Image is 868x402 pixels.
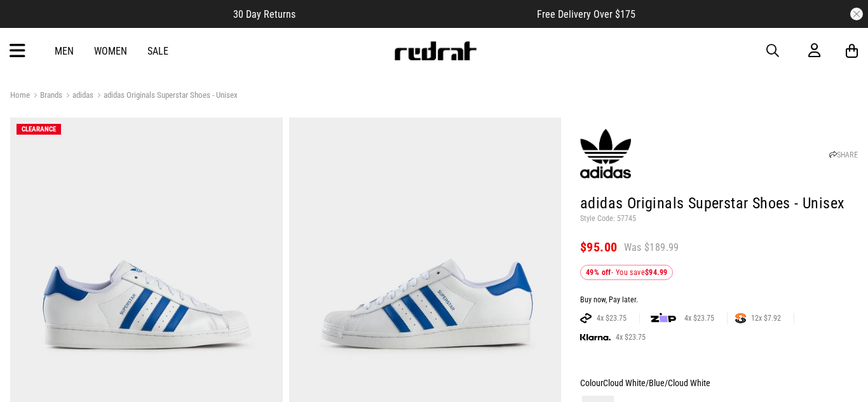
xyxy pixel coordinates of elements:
img: Redrat logo [393,41,477,60]
img: zip [651,312,676,325]
b: 49% off [586,268,611,277]
p: Style Code: 57745 [580,214,858,224]
a: Brands [30,90,62,102]
span: Free Delivery Over $175 [537,8,635,20]
a: Home [10,90,30,100]
span: 4x $23.75 [592,313,632,323]
a: Men [55,45,74,57]
a: adidas [62,90,93,102]
a: Sale [147,45,168,57]
a: adidas Originals Superstar Shoes - Unisex [93,90,238,102]
div: - You save [580,265,673,280]
h1: adidas Originals Superstar Shoes - Unisex [580,194,858,214]
img: AFTERPAY [580,313,592,323]
b: $94.99 [645,268,667,277]
span: 12x $7.92 [746,313,786,323]
img: KLARNA [580,334,611,341]
iframe: Customer reviews powered by Trustpilot [321,8,512,20]
span: 30 Day Returns [233,8,295,20]
span: CLEARANCE [22,125,56,133]
span: Was $189.99 [624,241,679,255]
img: adidas [580,128,631,179]
div: Buy now, Pay later. [580,295,858,305]
span: 4x $23.75 [679,313,719,323]
span: $95.00 [580,239,617,255]
div: Colour [580,375,858,391]
span: 4x $23.75 [611,332,651,342]
a: SHARE [829,151,858,159]
a: Women [94,45,127,57]
span: Cloud White/Blue/Cloud White [603,378,710,388]
img: SPLITPAY [735,313,746,323]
